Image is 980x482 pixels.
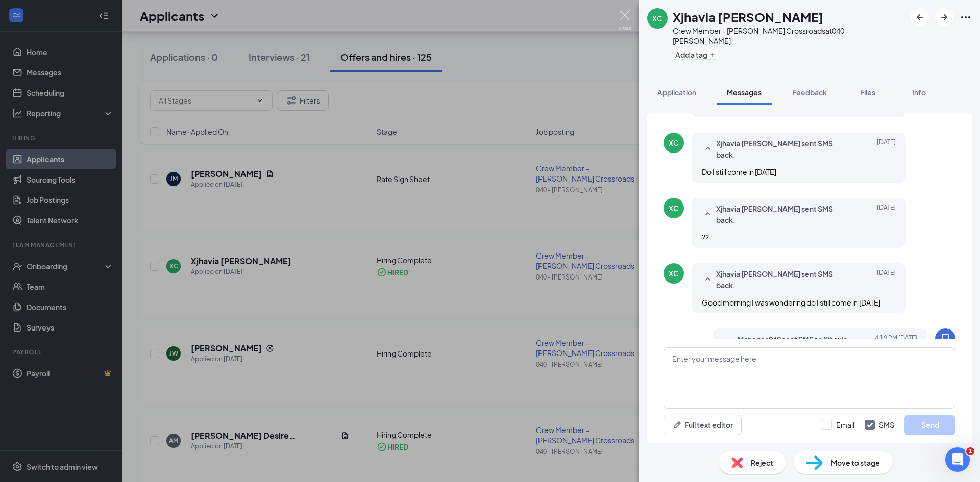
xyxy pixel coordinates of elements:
[716,203,850,225] span: Xjhavia [PERSON_NAME] sent SMS back.
[727,88,762,97] span: Messages
[914,11,926,23] svg: ArrowLeftNew
[912,88,926,97] span: Info
[939,333,951,345] svg: MobileSms
[911,8,929,27] button: ArrowLeftNew
[875,334,917,356] span: [DATE] 4:19 PM
[673,8,823,26] h1: Xjhavia [PERSON_NAME]
[709,52,716,58] svg: Plus
[652,13,663,23] div: XC
[860,88,875,97] span: Files
[672,420,682,430] svg: Pen
[877,268,896,291] span: [DATE]
[945,447,970,472] iframe: Intercom live chat
[935,8,953,27] button: ArrowRight
[702,167,776,176] span: Do I still come in [DATE]
[669,268,679,278] div: XC
[669,203,679,213] div: XC
[702,233,709,242] span: ??
[664,415,742,435] button: Full text editorPen
[702,143,714,155] svg: SmallChevronUp
[966,447,974,455] span: 1
[960,11,972,23] svg: Ellipses
[877,138,896,160] span: [DATE]
[831,457,880,468] span: Move to stage
[702,298,880,307] span: Good morning I was wondering do I still come in [DATE]
[792,88,827,97] span: Feedback
[673,26,905,46] div: Crew Member - [PERSON_NAME] Crossroads at 040 - [PERSON_NAME]
[716,138,850,160] span: Xjhavia [PERSON_NAME] sent SMS back.
[702,208,714,220] svg: SmallChevronUp
[716,268,850,291] span: Xjhavia [PERSON_NAME] sent SMS back.
[751,457,773,468] span: Reject
[673,49,718,60] button: PlusAdd a tag
[669,138,679,148] div: XC
[657,88,696,97] span: Application
[877,203,896,225] span: [DATE]
[702,273,714,286] svg: SmallChevronUp
[904,415,955,435] button: Send
[738,334,871,356] span: Manager 040 sent SMS to Xjhavia [PERSON_NAME].
[938,11,950,23] svg: ArrowRight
